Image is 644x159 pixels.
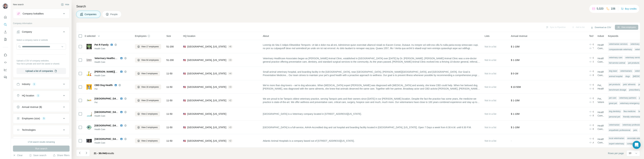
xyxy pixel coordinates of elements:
span: Not in a list [485,99,496,102]
span: 51-200 [166,45,174,48]
img: Logo of CBD Dog Health [86,84,92,90]
img: LinkedIn logo [114,84,117,86]
div: Health Care [94,74,131,77]
div: 1718 search results remaining [28,140,55,144]
span: Not in a list [485,86,496,88]
img: LinkedIn logo [110,43,113,46]
span: Veterinary Healthcare Associates began as [PERSON_NAME] Animal Clinic, established in [GEOGRAPHIC... [263,57,480,63]
span: View 64 employees [141,59,159,62]
img: Logo of Veterinary Healthcare Associates [86,57,92,63]
span: $ 1-10M [511,126,520,129]
div: empathetic professional [608,128,631,132]
div: + 3 [228,85,233,89]
span: [GEOGRAPHIC_DATA] is a Veterinary company located in [STREET_ADDRESS][US_STATE]. [263,112,362,116]
button: HQ location1 [13,92,69,100]
div: benchmark dosage [608,88,627,92]
div: Open Intercom Messenger [633,141,641,149]
span: Pet, Veterinary, Health Care, Hospital, Service Industry, Animal Feed [598,97,608,104]
button: My lists [3,36,8,42]
div: Health Care [94,61,131,64]
div: Pet [94,101,131,104]
button: Quick start [3,14,8,20]
span: [GEOGRAPHIC_DATA] [94,97,120,100]
button: Download as CSV [588,25,613,30]
span: Technologies [589,34,603,38]
span: Atlantic Animal Hospitals is a company based out of [STREET_ADDRESS][US_STATE]. [263,139,355,143]
div: Health Care [94,47,131,50]
span: Google Tag Manager, [593,137,593,140]
div: Industry [22,82,30,86]
div: veterinary care [608,56,623,60]
button: Annual revenue ($) [13,103,69,111]
span: [GEOGRAPHIC_DATA], [US_STATE] [187,72,226,75]
span: [GEOGRAPHIC_DATA], [US_STATE] [187,45,226,48]
span: Employees [135,34,147,38]
div: Annual revenue ($) [22,105,42,109]
div: Health Care [94,141,131,144]
span: [GEOGRAPHIC_DATA] is a full-service, AAHA-Accredited dog and cat hospital and boarding facility l... [263,126,471,129]
span: 0 selected [85,34,95,38]
span: SiteOrigin Page Builder, [593,100,593,104]
div: + 3 [228,126,233,129]
button: Employees (size)5 [13,114,69,122]
span: Companies [85,13,97,16]
p: Your list is private and won't be saved or shared. [17,62,66,65]
span: Amplitude, [593,141,593,144]
span: Lists [485,34,490,38]
span: Industry [598,34,606,38]
span: [GEOGRAPHIC_DATA], [US_STATE] [187,112,226,116]
button: Share filters [53,154,70,157]
button: Use Surfe API [3,59,8,65]
span: 🇺🇸 [183,99,186,102]
span: Annual revenue [511,34,527,38]
div: friendly veterinarians [622,115,643,119]
span: [GEOGRAPHIC_DATA], [US_STATE] [187,58,226,62]
div: Select a company name or website [17,37,66,42]
span: 11-50 [166,126,172,129]
div: Technologies [22,128,36,132]
div: dog laser [608,69,618,73]
img: LinkedIn logo [120,124,123,127]
span: Health Care, Pet, Veterinary, Hospital, Medical [598,57,608,63]
div: Company [22,30,32,33]
div: 5 [42,117,46,120]
span: 11-50 [166,99,172,102]
div: New search [13,3,24,6]
div: pets' [637,82,644,86]
div: + 3 [228,59,233,62]
button: View 64 employees [135,58,161,63]
span: Loremip do Sita C Adipis Elitseddoe Temporin. Ut lab e dolor-ma ali-eni, Adminimve-quisn exercita... [263,43,480,50]
span: 11-50 [166,85,172,89]
button: Hide [59,2,72,7]
span: Google Tag Manager, [593,97,593,100]
button: Industry1 [13,80,69,88]
span: Not in a list [485,139,496,142]
span: RSS, [593,114,593,117]
span: 21 - 30 [94,152,101,155]
button: Clear [13,154,23,157]
span: About [263,34,269,38]
span: 🇺🇸 [183,139,186,143]
div: + 2 [228,139,233,142]
span: $ 1-10M [511,45,520,48]
div: Company lookalikes [23,12,44,15]
button: Search [3,22,8,28]
span: [GEOGRAPHIC_DATA], [US_STATE] [187,85,226,89]
span: We are proud to be Tampa's oldest veterinary practice, serving Tampa's pets and their owners sinc... [263,97,480,104]
button: Company [13,28,69,37]
div: personal pet [608,115,621,119]
div: + 2 [228,99,233,102]
span: $ 0-1M [511,72,518,75]
span: Small animal veterinary hospital, and boarding facility in the [GEOGRAPHIC_DATA], near [GEOGRAPHI... [263,70,480,77]
div: Health Care [94,128,131,131]
span: 🇺🇸 [183,126,186,129]
span: 11-50 [166,139,172,143]
span: People [110,13,118,16]
span: CBD Dog Health [94,83,113,87]
div: flea medicine [623,109,637,113]
button: View 23 employees [135,98,161,103]
button: Technologies [13,126,69,134]
img: Logo of Corrine Drive Animal Hospital [86,71,92,76]
button: View 17 employees [135,44,161,49]
span: View 3 employees [141,72,158,75]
